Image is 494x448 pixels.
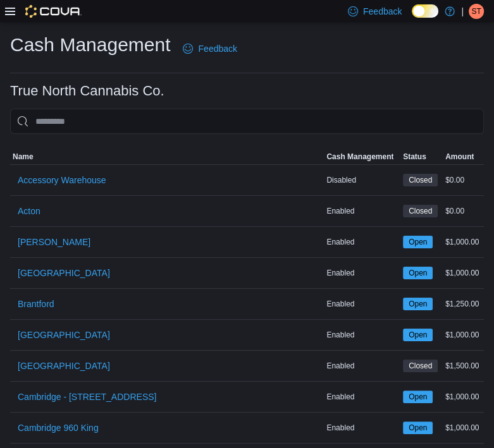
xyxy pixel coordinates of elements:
[412,4,438,18] input: Dark Mode
[409,329,427,341] span: Open
[461,4,464,19] p: |
[443,296,484,312] div: $1,250.00
[409,360,432,372] span: Closed
[443,265,484,281] div: $1,000.00
[18,360,110,372] span: [GEOGRAPHIC_DATA]
[324,234,400,250] div: Enabled
[409,174,432,186] span: Closed
[18,174,106,186] span: Accessory Warehouse
[400,149,443,164] button: Status
[403,205,438,217] span: Closed
[403,267,433,279] span: Open
[403,390,433,403] span: Open
[18,329,110,341] span: [GEOGRAPHIC_DATA]
[443,358,484,373] div: $1,500.00
[324,173,400,188] div: Disabled
[409,267,427,279] span: Open
[324,265,400,281] div: Enabled
[409,422,427,433] span: Open
[409,205,432,217] span: Closed
[13,167,111,193] button: Accessory Warehouse
[324,420,400,435] div: Enabled
[409,391,427,403] span: Open
[18,205,40,217] span: Acton
[403,298,433,310] span: Open
[18,267,110,279] span: [GEOGRAPHIC_DATA]
[10,109,484,134] input: This is a search bar. As you type, the results lower in the page will automatically filter.
[178,36,242,61] a: Feedback
[13,260,115,286] button: [GEOGRAPHIC_DATA]
[469,4,484,19] div: Sarah Timmins Craig
[324,296,400,312] div: Enabled
[443,327,484,342] div: $1,000.00
[443,420,484,435] div: $1,000.00
[409,236,427,248] span: Open
[18,421,99,434] span: Cambridge 960 King
[13,229,96,255] button: [PERSON_NAME]
[324,389,400,404] div: Enabled
[13,353,115,378] button: [GEOGRAPHIC_DATA]
[13,322,115,348] button: [GEOGRAPHIC_DATA]
[18,390,156,403] span: Cambridge - [STREET_ADDRESS]
[443,203,484,219] div: $0.00
[13,415,104,440] button: Cambridge 960 King
[18,236,90,248] span: [PERSON_NAME]
[13,384,161,409] button: Cambridge - [STREET_ADDRESS]
[443,389,484,404] div: $1,000.00
[403,236,433,248] span: Open
[10,32,170,58] h1: Cash Management
[443,234,484,250] div: $1,000.00
[324,203,400,219] div: Enabled
[445,152,474,162] span: Amount
[403,329,433,341] span: Open
[324,327,400,342] div: Enabled
[443,173,484,188] div: $0.00
[324,149,400,164] button: Cash Management
[403,152,426,162] span: Status
[363,5,402,18] span: Feedback
[198,42,237,55] span: Feedback
[403,360,438,372] span: Closed
[18,298,54,310] span: Brantford
[324,358,400,373] div: Enabled
[13,152,34,162] span: Name
[25,5,82,18] img: Cova
[13,291,59,317] button: Brantford
[409,298,427,310] span: Open
[471,4,481,19] span: ST
[10,83,164,99] h3: True North Cannabis Co.
[403,421,433,434] span: Open
[403,174,438,186] span: Closed
[13,198,46,224] button: Acton
[326,152,393,162] span: Cash Management
[10,149,324,164] button: Name
[443,149,484,164] button: Amount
